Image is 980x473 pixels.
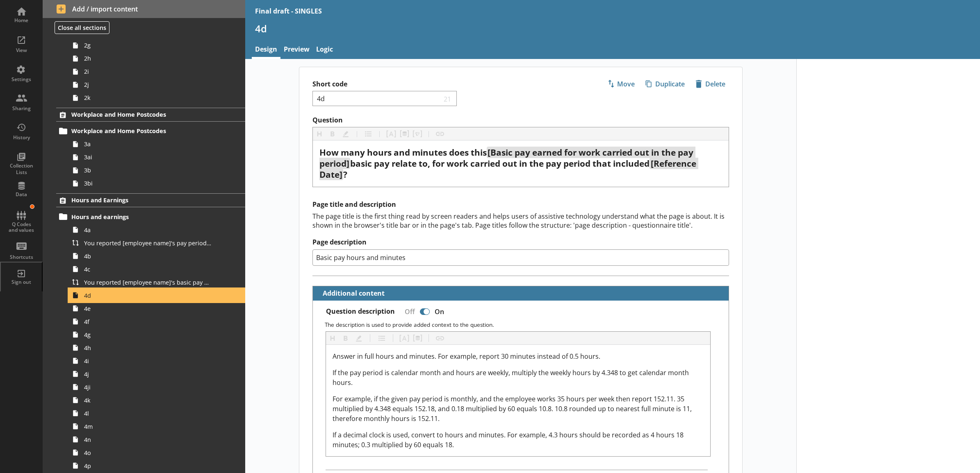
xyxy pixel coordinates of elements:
a: Workplace and Home Postcodes [56,108,245,122]
span: 4b [84,252,212,260]
span: 4d [84,292,212,299]
a: 2i [69,65,245,78]
a: 4m [69,420,245,433]
button: Delete [692,77,729,91]
li: Hours and EarningsHours and earnings4aYou reported [employee name]'s pay period that included [Re... [43,193,245,472]
a: Logic [313,41,336,59]
span: ? [343,169,347,180]
label: Page description [312,238,729,247]
span: [Basic pay earned for work carried out in the pay period] [319,147,696,169]
span: Duplicate [642,77,688,91]
span: 4e [84,305,212,312]
span: Hours and Earnings [71,196,208,204]
div: View [7,47,36,54]
span: 21 [442,95,453,102]
span: 4n [84,436,212,444]
span: 3ai [84,153,212,161]
span: 4f [84,318,212,326]
a: 4p [69,459,245,472]
span: 2j [84,81,212,88]
span: 4i [84,357,212,365]
div: Q Codes and values [7,222,36,233]
button: Additional content [316,286,386,301]
span: If the pay period is calendar month and hours are weekly, multiply the weekly hours by 4.348 to g... [333,368,691,387]
div: Settings [7,76,36,83]
label: Question [312,116,729,124]
span: 4j [84,370,212,378]
a: Workplace and Home Postcodes [56,124,245,138]
div: Final draft - SINGLES [255,7,322,16]
span: 4m [84,423,212,430]
span: For example, if the given pay period is monthly, and the employee works 35 hours per week then re... [333,394,693,423]
a: 4c [69,263,245,276]
a: 4e [69,302,245,315]
a: 4l [69,407,245,420]
span: 3bi [84,179,212,187]
a: 3b [69,164,245,177]
li: Hours and earnings4aYou reported [employee name]'s pay period that included [Reference Date] to b... [60,210,245,472]
span: 2g [84,41,212,49]
label: Short code [312,80,521,88]
div: Home [7,17,36,24]
a: 3bi [69,177,245,190]
a: Design [252,41,280,59]
div: Off [398,304,418,319]
div: History [7,134,36,141]
a: 2h [69,52,245,65]
span: Move [604,77,638,91]
a: 4f [69,315,245,328]
a: Hours and earnings [56,210,245,223]
a: 4o [69,446,245,459]
a: 4j [69,367,245,380]
span: Delete [692,77,729,91]
span: 2h [84,54,212,62]
span: Workplace and Home Postcodes [71,111,208,118]
span: Workplace and Home Postcodes [71,127,208,135]
span: How many hours and minutes does this [319,147,487,158]
a: 3a [69,138,245,151]
a: 3ai [69,151,245,164]
span: Answer in full hours and minutes. For example, report 30 minutes instead of 0.5 hours. [333,352,600,361]
a: 4i [69,354,245,367]
a: 4k [69,394,245,407]
div: Sign out [7,279,36,285]
span: 4o [84,449,212,457]
li: Workplace and Home Postcodes3a3ai3b3bi [60,124,245,190]
a: 4n [69,433,245,446]
span: You reported [employee name]'s basic pay earned for work carried out in the pay period that inclu... [84,278,212,286]
button: Move [604,77,638,91]
span: 2i [84,68,212,75]
label: Question description [326,307,395,316]
div: Collection Lists [7,163,36,175]
span: 3b [84,166,212,174]
div: Question [319,147,722,180]
span: basic pay relate to, for work carried out in the pay period that included [350,158,650,169]
a: 4d [69,289,245,302]
span: Hours and earnings [71,213,208,221]
span: 4h [84,344,212,352]
span: 4g [84,331,212,339]
a: 4g [69,328,245,341]
h2: Page title and description [312,200,729,209]
p: The description is used to provide added context to the question. [325,321,722,328]
li: Workplace and Home PostcodesWorkplace and Home Postcodes3a3ai3b3bi [43,108,245,190]
span: 4l [84,410,212,417]
a: You reported [employee name]'s pay period that included [Reference Date] to be [Untitled answer].... [69,236,245,249]
div: Shortcuts [7,254,36,260]
button: Close all sections [55,21,109,34]
div: Sharing [7,105,36,112]
a: Preview [280,41,313,59]
span: 4ji [84,383,212,391]
a: 4b [69,249,245,263]
h1: 4d [255,22,971,35]
span: Add / import content [57,5,231,14]
a: You reported [employee name]'s basic pay earned for work carried out in the pay period that inclu... [69,276,245,289]
span: You reported [employee name]'s pay period that included [Reference Date] to be [Untitled answer].... [84,239,212,247]
span: 4a [84,226,212,234]
span: 4p [84,462,212,470]
span: 4c [84,265,212,273]
span: 2k [84,94,212,102]
a: 4ji [69,380,245,394]
span: 4k [84,396,212,404]
span: 3a [84,140,212,148]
